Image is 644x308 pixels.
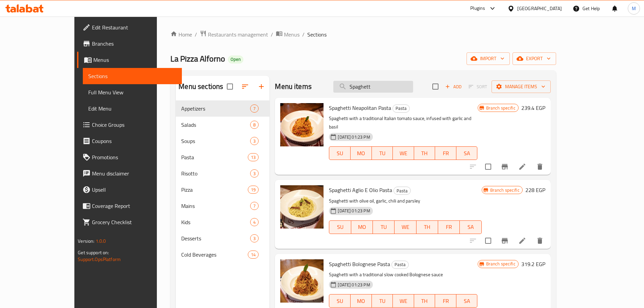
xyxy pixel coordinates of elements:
a: Edit Menu [83,100,182,117]
a: Upsell [77,182,182,198]
span: Select to update [481,234,495,248]
span: Choice Groups [92,121,176,129]
span: Appetizers [181,104,250,113]
div: Open [228,55,243,64]
button: FR [438,220,460,234]
span: MO [353,296,369,306]
div: Mains [181,202,250,210]
span: 13 [248,154,258,161]
span: Add item [443,81,464,92]
span: 3 [251,235,258,242]
span: 3 [251,138,258,144]
span: Pasta [393,104,409,112]
button: WE [393,146,414,160]
button: MO [351,220,373,234]
span: Menus [284,30,300,39]
span: SA [462,222,479,232]
div: items [250,218,259,226]
span: SA [459,148,475,158]
span: 4 [251,219,258,226]
span: TH [419,222,435,232]
button: SU [329,220,351,234]
span: Desserts [181,234,250,242]
span: Pizza [181,186,248,194]
div: [GEOGRAPHIC_DATA] [517,5,562,12]
span: WE [397,222,413,232]
div: Plugins [470,4,485,13]
span: TU [376,222,392,232]
div: items [250,137,259,145]
a: Promotions [77,149,182,165]
span: FR [438,148,454,158]
span: Branches [92,40,176,48]
button: SU [329,146,350,160]
p: Spaghetti with a traditional slow cooked Bolognese sauce [329,270,477,279]
span: Pasta [181,153,248,161]
h2: Menu items [275,81,312,92]
span: Coupons [92,137,176,145]
input: search [333,81,413,93]
div: items [250,121,259,129]
button: import [467,52,510,65]
span: La Pizza Alforno [170,51,225,66]
span: Spaghetti Bolognese Pasta [329,259,390,269]
span: TH [417,148,433,158]
a: Support.OpsPlatform [78,255,121,264]
button: Add [443,81,464,92]
span: 1.0.0 [96,237,106,245]
span: export [518,54,551,63]
span: import [472,54,504,63]
div: Kids4 [176,214,269,230]
span: Menu disclaimer [92,169,176,177]
button: TH [416,220,438,234]
a: Menu disclaimer [77,165,182,182]
div: Risotto [181,169,250,177]
span: TU [375,296,390,306]
div: items [250,169,259,177]
span: Full Menu View [88,88,176,96]
span: Pasta [392,261,408,268]
span: Open [228,56,243,62]
div: Risotto3 [176,165,269,182]
span: Kids [181,218,250,226]
span: Add [444,83,462,91]
span: [DATE] 01:23 PM [335,134,373,140]
button: Branch-specific-item [497,159,513,175]
a: Branches [77,35,182,52]
span: Select all sections [223,79,237,94]
div: items [248,251,259,259]
span: Spaghetti Neapolitan Pasta [329,103,391,113]
span: 14 [248,252,258,258]
a: Menus [276,30,300,39]
button: SA [456,294,478,308]
img: Spaghetti Aglio E Olio Pasta [280,185,324,229]
a: Full Menu View [83,84,182,100]
span: MO [353,148,369,158]
span: Upsell [92,186,176,194]
span: Select section first [464,81,492,92]
span: Branch specific [487,187,522,193]
a: Edit Restaurant [77,19,182,35]
span: WE [396,296,411,306]
span: TH [417,296,433,306]
h2: Menu sections [178,81,223,92]
span: [DATE] 01:23 PM [335,282,373,288]
span: Sections [307,30,327,39]
span: Pasta [394,187,410,195]
span: Select to update [481,160,495,174]
a: Choice Groups [77,117,182,133]
p: Spaghetti with a traditional Italian tomato sauce, infused with garlic and basil [329,114,477,131]
button: export [512,52,556,65]
span: Cold Beverages [181,251,248,259]
button: delete [532,233,548,249]
button: SU [329,294,350,308]
div: Soups3 [176,133,269,149]
span: FR [438,296,454,306]
div: items [248,153,259,161]
span: Version: [78,237,94,245]
span: SU [332,148,348,158]
a: Sections [83,68,182,84]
